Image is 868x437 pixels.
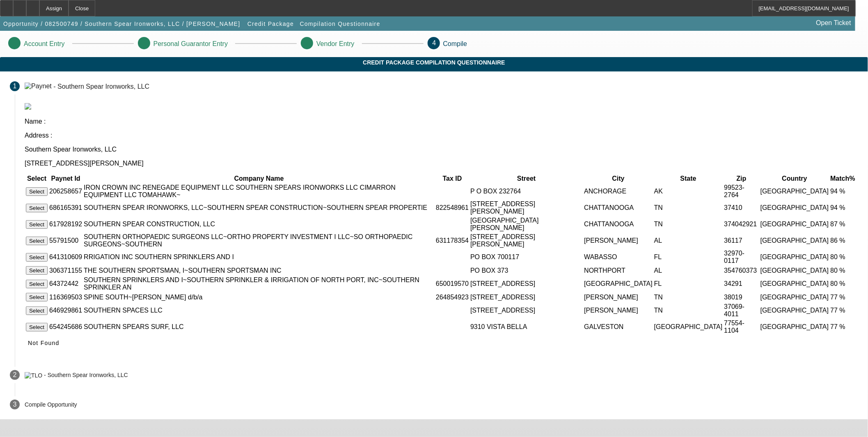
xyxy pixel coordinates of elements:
[760,266,829,275] td: [GEOGRAPHIC_DATA]
[584,276,653,292] td: [GEOGRAPHIC_DATA]
[25,160,858,167] p: [STREET_ADDRESS][PERSON_NAME]
[470,216,583,232] td: [GEOGRAPHIC_DATA][PERSON_NAME]
[724,276,759,292] td: 34291
[83,200,435,216] td: SOUTHERN SPEAR IRONWORKS, LLC~SOUTHERN SPEAR CONSTRUCTION~SOUTHERN SPEAR PROPERTIE
[760,292,829,302] td: [GEOGRAPHIC_DATA]
[13,83,17,90] span: 1
[83,216,435,232] td: SOUTHERN SPEAR CONSTRUCTION, LLC
[25,118,858,125] p: Name :
[584,216,653,232] td: CHATTANOOGA
[433,39,436,46] span: 4
[724,319,759,335] td: 77554-1104
[247,21,294,27] span: Credit Package
[83,233,435,248] td: SOUTHERN ORTHOPAEDIC SURGEONS LLC~ORTHO PROPERTY INVESTMENT I LLC~SO ORTHOPAEDIC SURGEONS~SOUTHERN
[830,303,856,318] td: 77 %
[724,216,759,232] td: 374042921
[724,233,759,248] td: 36117
[443,40,467,48] p: Compile
[49,292,82,302] td: 116369503
[49,276,82,292] td: 64372442
[26,237,48,245] button: Select
[435,233,469,248] td: 631178354
[654,216,723,232] td: TN
[435,200,469,216] td: 822548961
[584,200,653,216] td: CHATTANOOGA
[654,303,723,318] td: TN
[724,200,759,216] td: 37410
[760,216,829,232] td: [GEOGRAPHIC_DATA]
[49,175,82,183] th: Paynet Id
[470,184,583,199] td: P O BOX 232764
[83,276,435,292] td: SOUTHERN SPRINKLERS AND I~SOUTHERN SPRINKLER & IRRIGATION OF NORTH PORT, INC~SOUTHERN SPRINKLER AN
[813,16,854,30] a: Open Ticket
[25,103,31,110] img: paynet_logo.jpg
[584,266,653,275] td: NORTHPORT
[654,266,723,275] td: AL
[26,323,48,331] button: Select
[470,200,583,216] td: [STREET_ADDRESS][PERSON_NAME]
[49,216,82,232] td: 617928192
[26,266,48,275] button: Select
[654,249,723,265] td: FL
[830,276,856,292] td: 80 %
[724,175,759,183] th: Zip
[435,276,469,292] td: 650019570
[49,233,82,248] td: 55791500
[724,184,759,199] td: 99523-2764
[83,175,435,183] th: Company Name
[724,249,759,265] td: 32970-0117
[26,280,48,288] button: Select
[44,372,128,379] div: - Southern Spear Ironworks, LLC
[24,40,65,48] p: Account Entry
[153,40,228,48] p: Personal Guarantor Entry
[760,175,829,183] th: Country
[6,59,862,66] span: Credit Package Compilation Questionnaire
[25,132,858,139] p: Address :
[28,340,60,346] span: Not Found
[25,372,42,379] img: TLO
[654,233,723,248] td: AL
[83,319,435,335] td: SOUTHERN SPEARS SURF, LLC
[300,21,380,27] span: Compilation Questionnaire
[26,204,48,212] button: Select
[49,249,82,265] td: 641310609
[26,220,48,229] button: Select
[298,16,382,31] button: Compilation Questionnaire
[3,21,240,27] span: Opportunity / 082500749 / Southern Spear Ironworks, LLC / [PERSON_NAME]
[470,249,583,265] td: PO BOX 700117
[584,175,653,183] th: City
[584,249,653,265] td: WABASSO
[83,249,435,265] td: RRIGATION INC SOUTHERN SPRINKLERS AND I
[470,276,583,292] td: [STREET_ADDRESS]
[830,200,856,216] td: 94 %
[49,319,82,335] td: 654245686
[435,292,469,302] td: 264854923
[584,292,653,302] td: [PERSON_NAME]
[49,266,82,275] td: 306371155
[760,200,829,216] td: [GEOGRAPHIC_DATA]
[830,233,856,248] td: 86 %
[760,319,829,335] td: [GEOGRAPHIC_DATA]
[830,216,856,232] td: 87 %
[760,276,829,292] td: [GEOGRAPHIC_DATA]
[25,146,858,153] p: Southern Spear Ironworks, LLC
[760,233,829,248] td: [GEOGRAPHIC_DATA]
[724,303,759,318] td: 37069-4011
[470,319,583,335] td: 9310 VISTA BELLA
[49,303,82,318] td: 646929861
[830,292,856,302] td: 77 %
[654,319,723,335] td: [GEOGRAPHIC_DATA]
[470,175,583,183] th: Street
[760,249,829,265] td: [GEOGRAPHIC_DATA]
[13,401,17,408] span: 3
[470,303,583,318] td: [STREET_ADDRESS]
[470,266,583,275] td: PO BOX 373
[654,276,723,292] td: FL
[830,319,856,335] td: 77 %
[53,83,149,90] div: - Southern Spear Ironworks, LLC
[584,184,653,199] td: ANCHORAGE
[830,249,856,265] td: 80 %
[830,184,856,199] td: 94 %
[25,401,77,408] p: Compile Opportunity
[25,175,48,183] th: Select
